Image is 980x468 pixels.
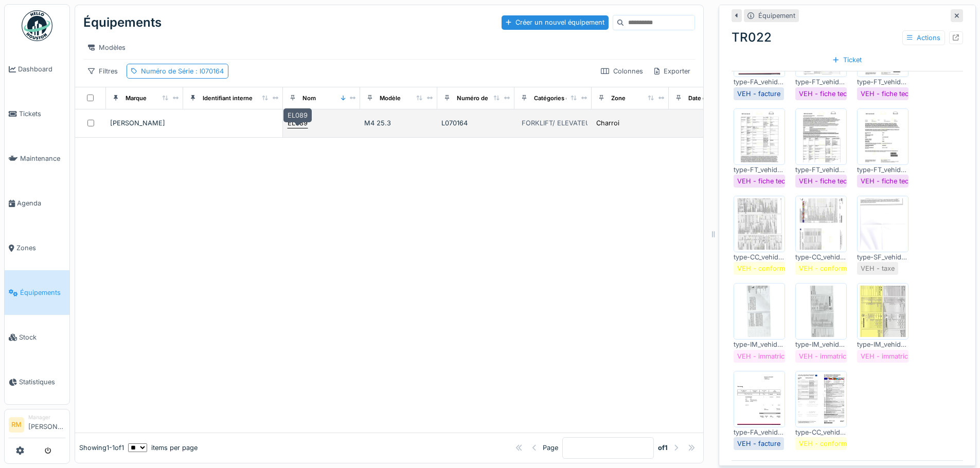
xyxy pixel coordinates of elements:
[736,198,782,250] img: b3svzitkaljfrnftwgxvqhs9sqfv
[283,108,312,122] div: EL089
[9,417,24,433] li: RM
[596,64,648,79] div: Colonnes
[734,77,785,87] div: type-FA_vehid-TR022_rmref-30127_label-83_date-20230429121909.jpg
[798,373,844,425] img: 6k69mml1r2cbzs3f8gvz4vbogynm
[9,414,65,438] a: RM Manager[PERSON_NAME]
[502,15,609,29] div: Créer un nouvel équipement
[16,243,65,253] span: Zones
[110,118,179,128] div: [PERSON_NAME]
[799,264,854,273] div: VEH - conformité
[457,94,504,103] div: Numéro de Série
[795,165,847,175] div: type-FT_vehid-TR022_rmref-30123_label-81_date-20230429121809.jpg
[126,94,147,103] div: Marque
[20,154,65,163] span: Maintenance
[203,94,253,103] div: Identifiant interne
[19,109,65,119] span: Tickets
[611,94,626,103] div: Zone
[902,30,945,45] div: Actions
[20,288,65,297] span: Équipements
[758,11,795,21] div: Équipement
[861,89,930,99] div: VEH - fiche technique
[798,286,844,337] img: 8199efrmeswrabhz5ulil3lius22
[799,351,897,361] div: VEH - immatriculation/radiation
[128,443,198,453] div: items per page
[288,118,308,128] div: EL089
[736,111,782,162] img: esfcemhfon5iwdlztdpszhowwyi4
[737,439,780,448] div: VEH - facture
[798,111,844,162] img: 936hzk2neezjuafewppzc9ogxkal
[795,340,847,349] div: type-IM_vehid-TR022_rmref-30116_label-73_date-20230429121558.jpg
[79,443,124,453] div: Showing 1 - 1 of 1
[795,427,847,437] div: type-CC_vehid-TR022_rmref-29525_label-78_date-20230315090718.pdf
[5,136,69,181] a: Maintenance
[83,64,122,79] div: Filtres
[737,176,807,186] div: VEH - fiche technique
[28,414,65,436] li: [PERSON_NAME]
[688,94,739,103] div: Date d'Installation
[22,10,52,41] img: Badge_color-CXgf-gQk.svg
[5,360,69,404] a: Statistiques
[861,176,930,186] div: VEH - fiche technique
[141,66,224,76] div: Numéro de Série
[17,198,65,208] span: Agenda
[5,47,69,91] a: Dashboard
[19,332,65,342] span: Stock
[543,443,558,453] div: Page
[857,252,908,262] div: type-SF_vehid-TR022_rmref-30119_label-128_date-20230429121647.jpg
[734,252,785,262] div: type-CC_vehid-TR022_rmref-30121_label-78_date-20230429121739.jpg
[734,427,785,437] div: type-FA_vehid-TR022_rmref-30022_label-83_date-20230421152341.pdf
[799,89,868,99] div: VEH - fiche technique
[734,165,785,175] div: type-FT_vehid-TR022_rmref-30124_label-81_date-20230429121823.jpg
[860,198,906,250] img: pr7eef8zsok75q4ga9v4w20la19h
[83,9,162,36] div: Équipements
[5,91,69,136] a: Tickets
[364,118,433,128] div: M4 25.3
[732,28,963,47] div: TR022
[5,315,69,360] a: Stock
[5,270,69,315] a: Équipements
[737,351,835,361] div: VEH - immatriculation/radiation
[193,67,224,75] span: : l070164
[861,264,895,273] div: VEH - taxe
[736,286,782,337] img: jgxo9dcheesfgt5wn0td3qduxgdh
[302,94,316,103] div: Nom
[522,118,595,128] div: FORKLIFT/ ELEVATEUR
[795,252,847,262] div: type-CC_vehid-TR022_rmref-30120_label-78_date-20230429121722.jpg
[5,181,69,226] a: Agenda
[596,118,619,128] div: Charroi
[857,340,908,349] div: type-IM_vehid-TR022_rmref-30245_label-73_date-20230426131608.pdf
[736,373,782,425] img: rlaiasib8p5dibrjbebpe8vu279h
[441,118,510,128] div: L070164
[19,377,65,387] span: Statistiques
[737,264,792,273] div: VEH - conformité
[534,94,605,103] div: Catégories d'équipement
[857,165,908,175] div: type-FT_vehid-TR022_rmref-30122_label-81_date-20230429121754.jpg
[5,226,69,270] a: Zones
[861,351,959,361] div: VEH - immatriculation/radiation
[799,439,854,448] div: VEH - conformité
[380,94,401,103] div: Modèle
[829,53,865,67] div: Ticket
[83,40,130,55] div: Modèles
[857,77,908,87] div: type-FT_vehid-TR022_rmref-30125_label-81_date-20230429121838.jpg
[737,89,780,99] div: VEH - facture
[650,64,695,79] div: Exporter
[795,77,847,87] div: type-FT_vehid-TR022_rmref-30126_label-81_date-20230429121851.jpg
[860,286,906,337] img: wa35rtmxjg33thr52yfh6gqtgjen
[734,340,785,349] div: type-IM_vehid-TR022_rmref-30117_label-73_date-20230429121613.jpg
[860,111,906,162] img: 7sq4vv8y1g9eerdqk7x75671fa4r
[798,198,844,250] img: oma7ngzt78s6h86rz0dz70mm4jsz
[18,64,65,74] span: Dashboard
[28,414,65,421] div: Manager
[658,443,668,453] strong: of 1
[799,176,868,186] div: VEH - fiche technique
